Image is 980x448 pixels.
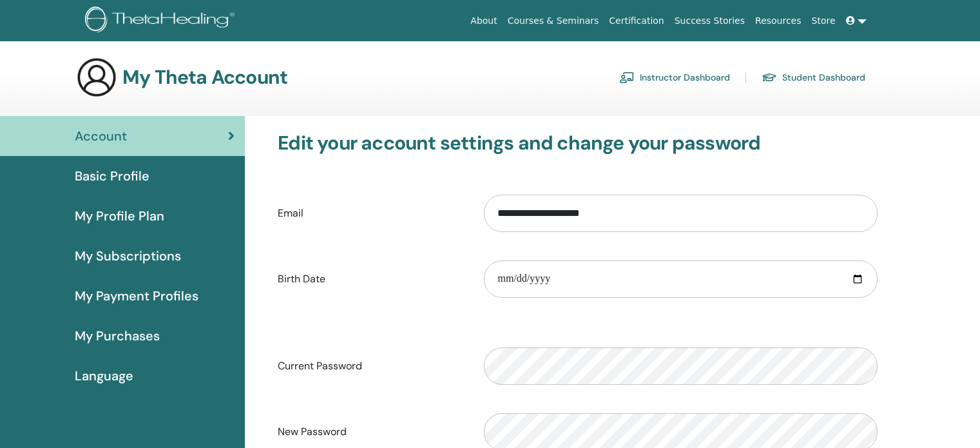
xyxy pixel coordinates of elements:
a: Student Dashboard [762,67,865,88]
label: Email [268,201,474,226]
img: chalkboard-teacher.svg [619,72,635,83]
img: logo.png [85,6,239,35]
label: New Password [268,420,474,444]
a: Resources [750,9,807,33]
span: Basic Profile [75,166,149,186]
a: Instructor Dashboard [619,67,730,88]
label: Birth Date [268,267,474,291]
a: Store [807,9,841,33]
span: Account [75,126,127,146]
label: Current Password [268,354,474,378]
img: generic-user-icon.jpg [76,57,117,98]
img: graduation-cap.svg [762,72,777,83]
span: My Subscriptions [75,246,181,266]
a: Certification [604,9,669,33]
a: About [465,9,502,33]
a: Success Stories [669,9,750,33]
span: My Profile Plan [75,206,164,226]
a: Courses & Seminars [503,9,604,33]
span: My Payment Profiles [75,286,198,306]
span: My Purchases [75,326,160,346]
h3: My Theta Account [122,66,287,89]
h3: Edit your account settings and change your password [278,131,878,155]
span: Language [75,366,133,385]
